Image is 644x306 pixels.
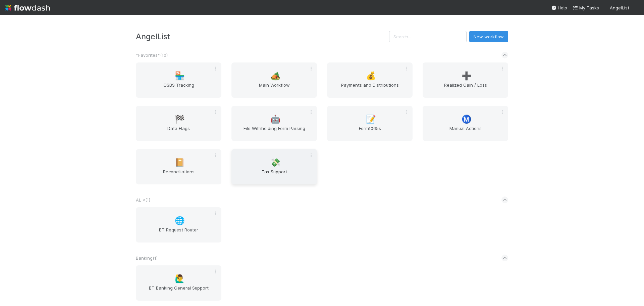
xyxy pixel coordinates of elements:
[234,168,314,182] span: Tax Support
[551,4,567,11] div: Help
[139,125,219,138] span: Data Flags
[469,31,508,42] button: New workflow
[231,106,317,141] a: 🤖File Withholding Form Parsing
[136,62,221,98] a: 🏪QSBS Tracking
[139,168,219,182] span: Reconciliations
[366,115,376,124] span: 📝
[231,149,317,184] a: 💸Tax Support
[139,82,219,95] span: QSBS Tracking
[136,32,389,41] h3: AngelList
[136,52,168,58] span: *Favorites* ( 10 )
[330,82,410,95] span: Payments and Distributions
[234,125,314,138] span: File Withholding Form Parsing
[175,72,185,80] span: 🏪
[136,106,221,141] a: 🏁Data Flags
[573,4,599,11] a: My Tasks
[423,106,508,141] a: Ⓜ️Manual Actions
[175,115,185,124] span: 🏁
[632,5,639,11] img: avatar_cfa6ccaa-c7d9-46b3-b608-2ec56ecf97ad.png
[610,5,629,10] span: AngelList
[425,125,505,138] span: Manual Actions
[270,115,280,124] span: 🤖
[423,62,508,98] a: ➕Realized Gain / Loss
[136,197,150,203] span: AL < ( 1 )
[175,158,185,167] span: 📔
[139,285,219,298] span: BT Banking General Support
[234,82,314,95] span: Main Workflow
[136,207,221,243] a: 🌐BT Request Router
[270,72,280,80] span: 🏕️
[366,72,376,80] span: 💰
[175,274,185,283] span: 🙋‍♂️
[136,265,221,301] a: 🙋‍♂️BT Banking General Support
[327,62,413,98] a: 💰Payments and Distributions
[175,216,185,225] span: 🌐
[425,82,505,95] span: Realized Gain / Loss
[136,149,221,184] a: 📔Reconciliations
[270,158,280,167] span: 💸
[327,106,413,141] a: 📝Form1065s
[136,255,158,261] span: Banking ( 1 )
[462,72,472,80] span: ➕
[462,115,472,124] span: Ⓜ️
[5,2,50,13] img: logo-inverted-e16ddd16eac7371096b0.svg
[573,5,599,10] span: My Tasks
[139,226,219,240] span: BT Request Router
[330,125,410,138] span: Form1065s
[231,62,317,98] a: 🏕️Main Workflow
[389,31,467,42] input: Search...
